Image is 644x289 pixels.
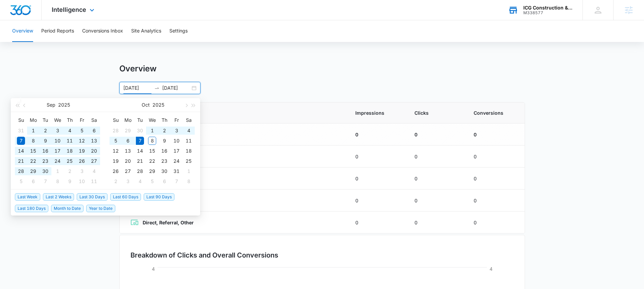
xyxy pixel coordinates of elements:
[51,176,64,186] td: 2025-10-08
[406,168,466,190] td: 0
[136,177,144,185] div: 4
[15,166,27,176] td: 2025-09-28
[185,157,193,165] div: 25
[64,156,76,166] td: 2025-09-25
[136,137,144,145] div: 7
[172,147,181,155] div: 17
[146,115,158,126] th: We
[170,166,183,176] td: 2025-10-31
[76,126,88,136] td: 2025-09-05
[90,127,98,135] div: 6
[170,126,183,136] td: 2025-10-03
[185,177,193,185] div: 8
[41,147,49,155] div: 16
[347,146,406,168] td: 0
[158,126,170,136] td: 2025-10-02
[51,166,64,176] td: 2025-10-01
[76,156,88,166] td: 2025-09-26
[88,156,100,166] td: 2025-09-27
[53,127,62,135] div: 3
[51,205,84,212] span: Month to Date
[41,167,49,175] div: 30
[110,136,122,146] td: 2025-10-05
[27,156,39,166] td: 2025-09-22
[77,193,108,201] span: Last 30 Days
[15,176,27,186] td: 2025-10-05
[474,109,514,116] span: Conversions
[88,136,100,146] td: 2025-09-13
[90,137,98,145] div: 13
[122,136,134,146] td: 2025-10-06
[136,167,144,175] div: 28
[347,124,406,146] td: 0
[146,156,158,166] td: 2025-10-22
[160,127,168,135] div: 2
[124,127,132,135] div: 29
[154,85,160,91] span: swap-right
[406,212,466,234] td: 0
[183,156,195,166] td: 2025-10-25
[122,176,134,186] td: 2025-11-03
[27,136,39,146] td: 2025-09-08
[146,176,158,186] td: 2025-11-05
[134,156,146,166] td: 2025-10-21
[17,167,25,175] div: 28
[466,190,525,212] td: 0
[130,109,339,116] span: Channel
[90,177,98,185] div: 11
[170,136,183,146] td: 2025-10-10
[64,115,76,126] th: Th
[146,136,158,146] td: 2025-10-08
[146,166,158,176] td: 2025-10-29
[160,167,168,175] div: 30
[143,220,194,225] strong: Direct, Referral, Other
[86,205,115,212] span: Year to Date
[41,127,49,135] div: 2
[146,146,158,156] td: 2025-10-15
[39,136,51,146] td: 2025-09-09
[112,177,120,185] div: 2
[124,167,132,175] div: 27
[15,126,27,136] td: 2025-08-31
[158,115,170,126] th: Th
[27,166,39,176] td: 2025-09-29
[183,136,195,146] td: 2025-10-11
[466,146,525,168] td: 0
[41,137,49,145] div: 9
[134,146,146,156] td: 2025-10-14
[154,85,160,91] span: to
[17,177,25,185] div: 5
[110,166,122,176] td: 2025-10-26
[39,166,51,176] td: 2025-09-30
[112,127,120,135] div: 28
[112,157,120,165] div: 19
[183,115,195,126] th: Sa
[53,147,62,155] div: 17
[414,109,457,116] span: Clicks
[39,176,51,186] td: 2025-10-07
[466,168,525,190] td: 0
[466,212,525,234] td: 0
[134,126,146,136] td: 2025-09-30
[17,137,25,145] div: 7
[29,147,37,155] div: 15
[41,20,74,42] button: Period Reports
[134,136,146,146] td: 2025-10-07
[466,124,525,146] td: 0
[58,98,70,112] button: 2025
[158,166,170,176] td: 2025-10-30
[148,137,156,145] div: 8
[47,98,55,112] button: Sep
[158,136,170,146] td: 2025-10-09
[15,193,40,201] span: Last Week
[78,127,86,135] div: 5
[78,157,86,165] div: 26
[90,167,98,175] div: 4
[39,146,51,156] td: 2025-09-16
[185,167,193,175] div: 1
[185,137,193,145] div: 11
[406,124,466,146] td: 0
[51,146,64,156] td: 2025-09-17
[170,156,183,166] td: 2025-10-24
[347,168,406,190] td: 0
